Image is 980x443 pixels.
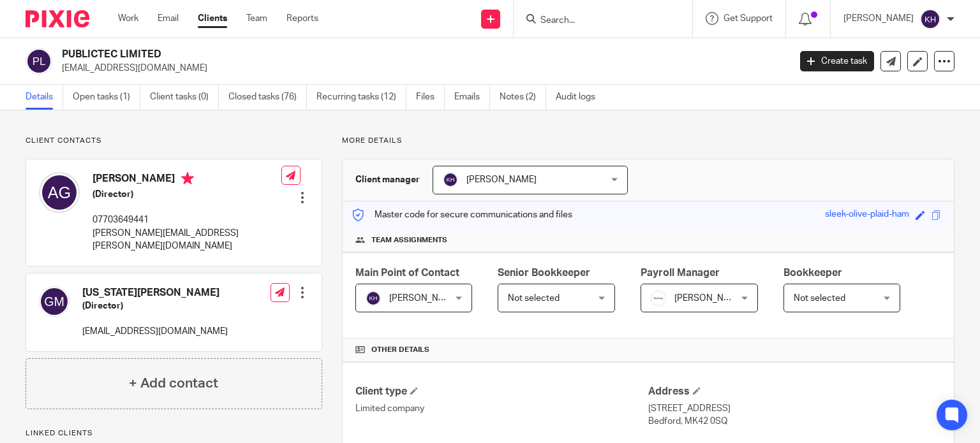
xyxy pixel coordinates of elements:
[158,12,179,25] a: Email
[39,172,80,213] img: svg%3E
[129,374,218,393] h4: + Add contact
[73,85,140,110] a: Open tasks (1)
[150,85,219,110] a: Client tasks (0)
[82,286,228,300] h4: [US_STATE][PERSON_NAME]
[286,12,318,25] a: Reports
[355,385,648,398] h4: Client type
[466,175,537,184] span: [PERSON_NAME]
[352,208,572,221] p: Master code for secure communications and files
[556,85,605,110] a: Audit logs
[366,291,381,306] img: svg%3E
[539,15,654,27] input: Search
[198,12,227,25] a: Clients
[355,402,648,415] p: Limited company
[26,428,322,439] p: Linked clients
[246,12,267,25] a: Team
[93,172,281,188] h4: [PERSON_NAME]
[26,10,89,27] img: Pixie
[648,415,941,428] p: Bedford, MK42 0SQ
[389,294,459,303] span: [PERSON_NAME]
[416,85,445,110] a: Files
[26,85,63,110] a: Details
[443,172,458,187] img: svg%3E
[508,294,560,303] span: Not selected
[181,172,194,185] i: Primary
[454,85,490,110] a: Emails
[794,294,845,303] span: Not selected
[843,12,914,25] p: [PERSON_NAME]
[498,268,590,278] span: Senior Bookkeeper
[342,136,954,146] p: More details
[228,85,307,110] a: Closed tasks (76)
[674,294,745,303] span: [PERSON_NAME]
[648,385,941,398] h4: Address
[641,268,720,278] span: Payroll Manager
[62,48,637,61] h2: PUBLICTEC LIMITED
[648,402,941,415] p: [STREET_ADDRESS]
[920,9,940,29] img: svg%3E
[500,85,546,110] a: Notes (2)
[82,300,228,312] h5: (Director)
[26,48,52,75] img: svg%3E
[371,345,429,355] span: Other details
[93,214,281,226] p: 07703649441
[355,173,420,186] h3: Client manager
[800,51,874,71] a: Create task
[118,12,138,25] a: Work
[62,62,781,75] p: [EMAIL_ADDRESS][DOMAIN_NAME]
[26,136,322,146] p: Client contacts
[724,14,773,23] span: Get Support
[651,291,666,306] img: Infinity%20Logo%20with%20Whitespace%20.png
[316,85,406,110] a: Recurring tasks (12)
[82,325,228,338] p: [EMAIL_ADDRESS][DOMAIN_NAME]
[355,268,459,278] span: Main Point of Contact
[93,188,281,201] h5: (Director)
[371,235,447,245] span: Team assignments
[39,286,70,317] img: svg%3E
[783,268,842,278] span: Bookkeeper
[825,208,909,222] div: sleek-olive-plaid-ham
[93,227,281,253] p: [PERSON_NAME][EMAIL_ADDRESS][PERSON_NAME][DOMAIN_NAME]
